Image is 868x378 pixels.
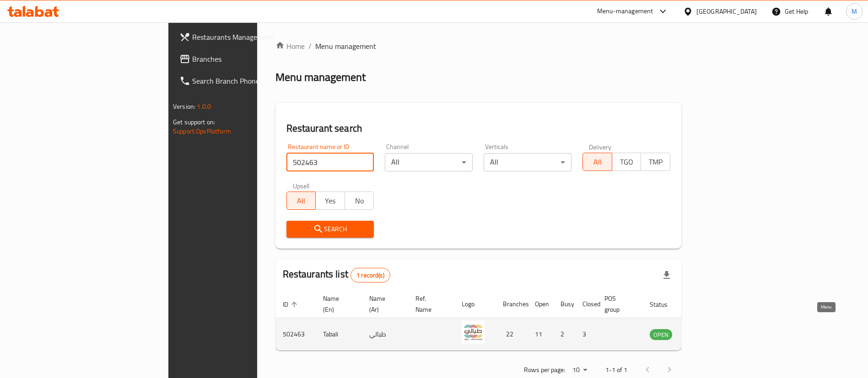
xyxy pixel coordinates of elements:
div: Rows per page: [569,363,591,377]
button: Yes [315,192,345,210]
a: Branches [172,48,313,70]
span: 1.0.0 [197,101,211,112]
a: Restaurants Management [172,26,313,48]
table: enhanced table [275,290,722,351]
span: M [852,6,857,16]
nav: breadcrumb [275,41,681,52]
img: Tabali [462,321,485,344]
button: All [582,153,612,171]
button: All [286,192,316,210]
div: Export file [656,264,678,286]
span: Branches [192,53,306,64]
label: Delivery [589,144,612,150]
span: TGO [616,155,638,169]
span: Version: [173,101,195,112]
td: 22 [496,318,528,351]
td: 11 [528,318,553,351]
span: Search Branch Phone [192,75,306,86]
p: Rows per page: [524,364,565,376]
span: All [291,194,313,208]
label: Upsell [293,182,310,189]
button: TGO [612,153,642,171]
span: OPEN [650,330,672,340]
span: All [587,155,609,169]
div: Total records count [350,268,390,282]
div: OPEN [650,329,672,340]
h2: Restaurants list [283,267,390,282]
div: [GEOGRAPHIC_DATA] [696,6,757,16]
th: Logo [454,290,496,318]
td: Tabali [316,318,362,351]
th: Open [528,290,553,318]
span: ID [283,299,300,310]
span: Yes [319,194,341,208]
button: Search [286,221,374,238]
h2: Restaurant search [286,122,670,135]
td: 2 [553,318,575,351]
td: 3 [575,318,597,351]
a: Support.OpsPlatform [173,125,231,137]
th: Busy [553,290,575,318]
span: Restaurants Management [192,32,306,43]
a: Search Branch Phone [172,70,313,92]
span: Get support on: [173,116,215,128]
p: 1-1 of 1 [605,364,627,376]
td: طبالي [362,318,408,351]
th: Branches [496,290,528,318]
th: Closed [575,290,597,318]
button: TMP [641,153,670,171]
button: No [345,192,374,210]
div: All [484,153,571,171]
span: Status [650,299,679,310]
span: Ref. Name [415,293,443,315]
span: Name (Ar) [369,293,397,315]
span: Menu management [315,41,376,52]
span: POS group [604,293,631,315]
span: 1 record(s) [351,271,390,280]
span: Name (En) [323,293,351,315]
span: TMP [645,155,667,169]
span: Search [294,224,367,235]
div: Menu-management [597,6,653,17]
span: No [349,194,371,208]
div: All [385,153,473,171]
input: Search for restaurant name or ID.. [286,153,374,171]
h2: Menu management [275,70,366,85]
